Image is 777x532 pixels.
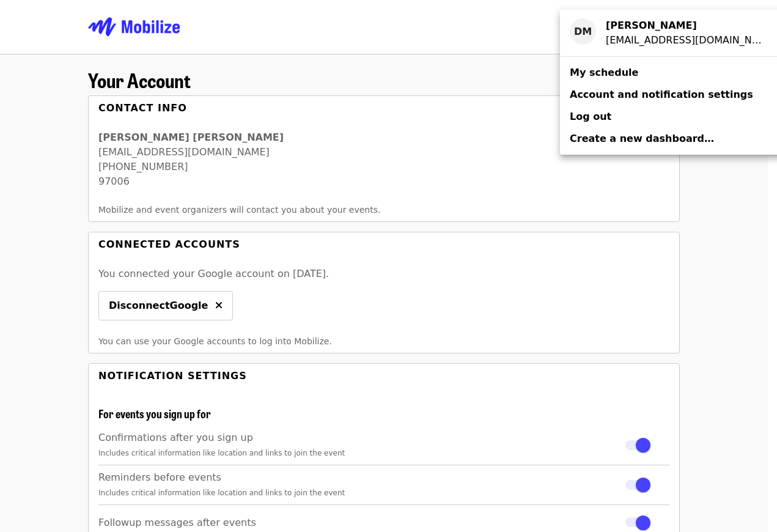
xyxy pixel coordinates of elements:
span: My schedule [570,67,638,78]
span: Log out [570,111,611,122]
span: Account and notification settings [570,89,753,100]
div: dtmaurer56@gmail.com [606,33,767,48]
strong: [PERSON_NAME] [606,20,697,31]
div: DM [570,18,596,45]
span: Create a new dashboard… [570,133,714,144]
div: Darlene Maurer [606,18,767,33]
